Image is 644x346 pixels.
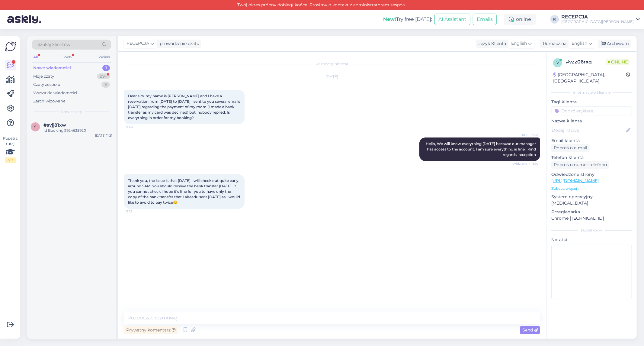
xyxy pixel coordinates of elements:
span: English [511,40,527,47]
div: Zarchiwizowane [33,98,66,104]
div: Tłumacz na [540,40,566,47]
p: Telefon klienta [551,154,632,161]
div: Prywatny komentarz [124,326,178,334]
span: 13:12 [126,209,148,214]
div: online [504,14,536,25]
span: Widziane ✓ 13:10 [513,161,538,166]
div: Rozpoczął się czat [124,61,540,67]
p: Email klienta [551,137,632,144]
div: All [32,53,39,61]
span: Send [522,327,538,333]
div: 9 [101,82,110,88]
p: Chrome [TECHNICAL_ID] [551,215,632,222]
p: Notatki [551,237,632,243]
span: RECEPCJA [127,40,149,47]
span: Online [606,59,630,65]
span: Szukaj klientów [37,41,70,48]
div: Moje czaty [33,73,54,79]
p: System operacyjny [551,194,632,200]
b: New! [383,16,396,22]
p: Tagi klienta [551,99,632,105]
span: Nowe czaty [61,109,82,115]
div: # vzz06rxq [566,58,606,66]
div: Archiwum [598,40,631,48]
div: 2 / 3 [5,157,16,163]
span: v [556,60,559,65]
div: Web [62,53,73,61]
div: Język Klienta [476,40,506,47]
div: Id Booking 2924635920 [43,128,112,133]
button: AI Assistant [434,14,470,25]
div: Socials [96,53,111,61]
div: [DATE] [124,74,540,79]
p: [MEDICAL_DATA] [551,200,632,206]
img: Askly Logo [5,41,16,52]
div: R [550,15,559,24]
div: Nowe wiadomości [33,65,71,71]
div: [GEOGRAPHIC_DATA][PERSON_NAME] [561,19,634,24]
div: Poproś o e-mail [551,144,590,152]
span: s [34,124,37,129]
span: RECEPCJA [516,133,538,137]
p: Nazwa klienta [551,118,632,124]
span: Thank you, the issue is that [DATE] I will check out quite early, around 5AM. You should receive ... [128,178,241,205]
span: #svjj81xw [43,122,66,128]
div: RECEPCJA [561,15,634,19]
div: [GEOGRAPHIC_DATA], [GEOGRAPHIC_DATA] [553,72,626,84]
input: Dodać etykietę [551,106,632,115]
div: 99+ [97,73,110,79]
span: 13:03 [126,124,148,129]
p: Odwiedzone strony [551,171,632,178]
a: [URL][DOMAIN_NAME] [551,178,599,183]
div: Dodatkowy [551,228,632,233]
span: English [572,40,587,47]
div: Popatrz tutaj [5,136,16,163]
div: Informacje o kliencie [551,90,632,95]
button: Emails [473,14,497,25]
p: Zobacz więcej ... [551,186,632,191]
div: 1 [102,65,110,71]
div: prowadzenie czatu [157,40,199,47]
div: Poproś o numer telefonu [551,161,609,169]
input: Dodaj nazwę [552,127,625,134]
span: Dear sirs, my name is [PERSON_NAME] and I have a reservation from [DATE] to [DATE] I sent to you ... [128,94,241,120]
div: [DATE] 11:21 [95,133,112,138]
span: Hello, We will know everything [DATE] because our manager has access to the account. I am sure ev... [426,141,537,157]
a: RECEPCJA[GEOGRAPHIC_DATA][PERSON_NAME] [561,15,640,24]
div: Czaty zespołu [33,82,60,88]
div: Wszystkie wiadomości [33,90,77,96]
p: Przeglądarka [551,209,632,215]
div: Try free [DATE]: [383,16,432,23]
